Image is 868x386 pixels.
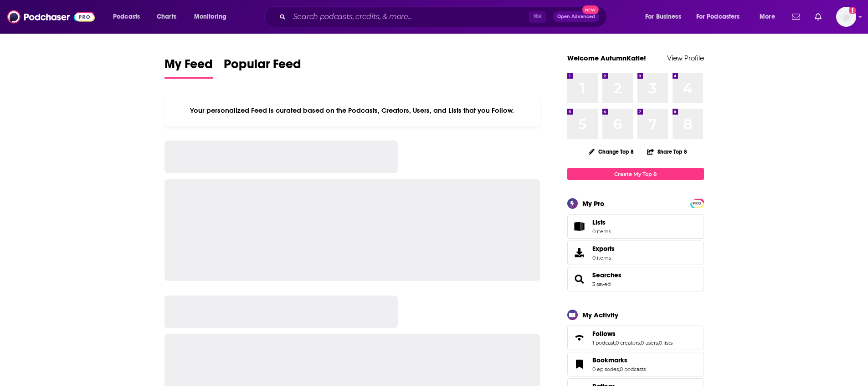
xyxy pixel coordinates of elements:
[570,358,589,371] a: Bookmarks
[567,168,704,180] a: Create My Top 8
[592,271,621,279] a: Searches
[619,366,620,372] span: ,
[592,356,646,364] a: Bookmarks
[529,11,546,23] span: ⌘ K
[692,200,703,206] a: PRO
[696,10,740,23] span: For Podcasters
[557,15,595,19] span: Open Advanced
[616,340,640,346] a: 0 creators
[592,218,611,226] span: Lists
[849,7,856,14] svg: Add a profile image
[592,281,611,287] a: 3 saved
[592,228,611,235] span: 0 items
[753,10,786,24] button: open menu
[811,9,825,25] a: Show notifications dropdown
[164,56,213,77] span: My Feed
[583,146,640,157] button: Change Top 8
[570,331,589,344] a: Follows
[658,340,659,346] span: ,
[188,10,238,24] button: open menu
[567,352,704,376] span: Bookmarks
[620,366,646,372] a: 0 podcasts
[570,273,589,286] a: Searches
[760,10,775,23] span: More
[592,218,606,226] span: Lists
[224,56,301,79] a: Popular Feed
[836,7,856,27] button: Show profile menu
[640,340,641,346] span: ,
[582,199,605,208] div: My Pro
[639,10,693,24] button: open menu
[659,340,673,346] a: 0 lists
[289,10,529,24] input: Search podcasts, credits, & more...
[567,214,704,239] a: Lists
[567,326,704,350] span: Follows
[582,311,618,319] div: My Activity
[567,241,704,265] a: Exports
[592,255,615,261] span: 0 items
[592,330,616,338] span: Follows
[164,95,540,126] div: Your personalized Feed is curated based on the Podcasts, Creators, Users, and Lists that you Follow.
[107,10,152,24] button: open menu
[647,143,688,160] button: Share Top 8
[592,245,615,253] span: Exports
[151,10,182,24] a: Charts
[582,5,599,14] span: New
[592,330,673,338] a: Follows
[690,10,753,24] button: open menu
[194,10,226,23] span: Monitoring
[157,10,176,23] span: Charts
[667,54,704,62] a: View Profile
[567,267,704,291] span: Searches
[224,56,301,77] span: Popular Feed
[273,6,616,27] div: Search podcasts, credits, & more...
[113,10,140,23] span: Podcasts
[641,340,658,346] a: 0 users
[592,356,627,364] span: Bookmarks
[553,11,599,22] button: Open AdvancedNew
[645,10,681,23] span: For Business
[836,7,856,27] img: User Profile
[788,9,804,25] a: Show notifications dropdown
[164,56,213,79] a: My Feed
[836,7,856,27] span: Logged in as AutumnKatie
[592,366,619,372] a: 0 episodes
[570,246,589,259] span: Exports
[7,8,95,25] img: Podchaser - Follow, Share and Rate Podcasts
[570,220,589,233] span: Lists
[615,340,616,346] span: ,
[592,340,615,346] a: 1 podcast
[567,54,646,62] a: Welcome AutumnKatie!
